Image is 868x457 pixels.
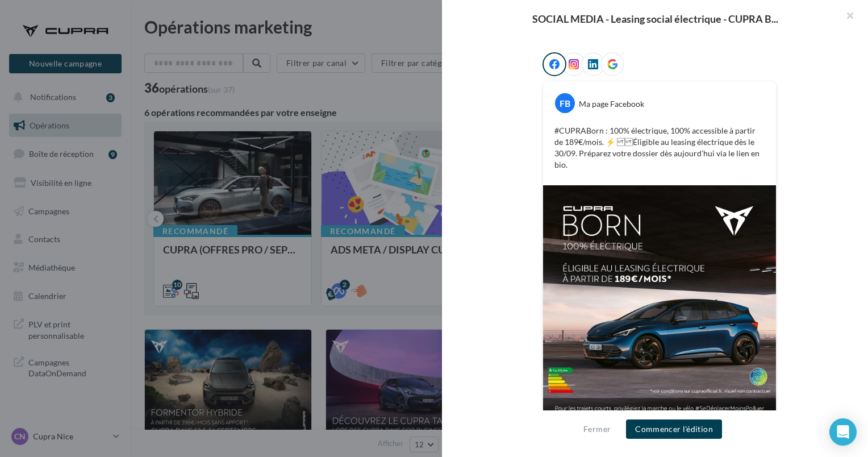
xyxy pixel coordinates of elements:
div: Open Intercom Messenger [829,418,857,446]
button: Commencer l'édition [626,419,722,439]
p: #CUPRABorn : 100% électrique, 100% accessible à partir de 189€/mois. ⚡️ Éligible au leasing élect... [554,125,765,171]
span: SOCIAL MEDIA - Leasing social électrique - CUPRA B... [532,14,778,24]
div: FB [555,93,575,113]
div: Ma page Facebook [579,98,644,110]
button: Fermer [579,422,615,436]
